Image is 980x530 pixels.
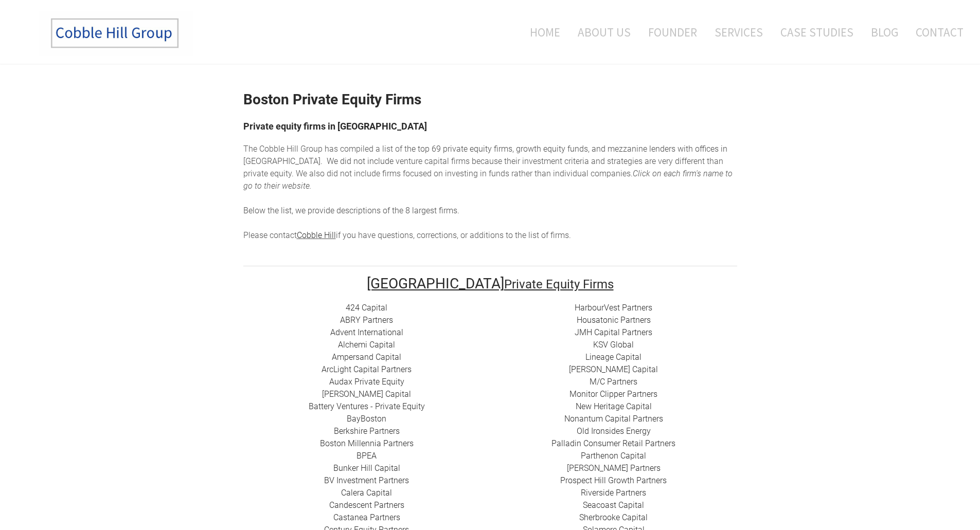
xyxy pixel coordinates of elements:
[243,121,427,132] font: Private equity firms in [GEOGRAPHIC_DATA]
[320,438,414,448] a: Boston Millennia Partners
[340,315,393,325] a: ​ABRY Partners
[324,476,409,485] a: BV Investment Partners
[330,327,403,337] a: Advent International
[575,327,652,337] a: ​JMH Capital Partners
[504,277,614,291] font: Private Equity Firms
[332,352,401,362] a: ​Ampersand Capital
[243,144,407,154] span: The Cobble Hill Group has compiled a list of t
[347,414,386,424] a: BayBoston
[590,377,637,387] a: ​M/C Partners
[367,275,504,292] font: [GEOGRAPHIC_DATA]
[575,303,652,313] a: HarbourVest Partners
[243,230,571,240] span: Please contact if you have questions, corrections, or additions to the list of firms.
[908,11,964,53] a: Contact
[243,169,733,191] em: Click on each firm's name to go to their website.
[577,426,651,436] a: ​Old Ironsides Energy
[243,143,737,242] div: he top 69 private equity firms, growth equity funds, and mezzanine lenders with offices in [GEOGR...
[569,364,658,374] a: [PERSON_NAME] Capital
[333,513,400,522] a: ​Castanea Partners
[309,401,425,411] a: Battery Ventures - Private Equity
[581,488,646,498] a: Riverside Partners
[551,438,675,448] a: Palladin Consumer Retail Partners
[329,377,404,387] a: Audax Private Equity
[514,11,568,53] a: Home
[585,352,642,362] a: Lineage Capital
[564,414,663,424] a: Nonantum Capital Partners
[329,500,404,510] a: Candescent Partners
[576,401,652,411] a: New Heritage Capital
[341,488,392,498] a: Calera Capital
[583,500,644,510] a: Seacoast Capital
[333,463,400,473] a: ​Bunker Hill Capital
[640,11,705,53] a: Founder
[297,230,336,240] a: Cobble Hill
[567,463,661,473] a: ​[PERSON_NAME] Partners
[579,513,648,522] a: ​Sherbrooke Capital​
[346,303,387,313] a: 424 Capital
[338,340,395,350] a: Alchemi Capital
[243,156,723,178] span: enture capital firms because their investment criteria and strategies are very different than pri...
[39,11,193,56] img: The Cobble Hill Group LLC
[569,389,657,399] a: ​Monitor Clipper Partners
[243,91,421,108] strong: Boston Private Equity Firms
[593,340,634,350] a: ​KSV Global
[570,11,638,53] a: About Us
[773,11,861,53] a: Case Studies
[322,389,411,399] a: [PERSON_NAME] Capital
[334,426,400,436] a: Berkshire Partners
[560,476,667,485] a: Prospect Hill Growth Partners
[322,364,412,374] a: ​ArcLight Capital Partners
[863,11,906,53] a: Blog
[577,315,651,325] a: Housatonic Partners
[357,451,377,461] a: BPEA
[581,451,646,461] a: ​Parthenon Capital
[707,11,771,53] a: Services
